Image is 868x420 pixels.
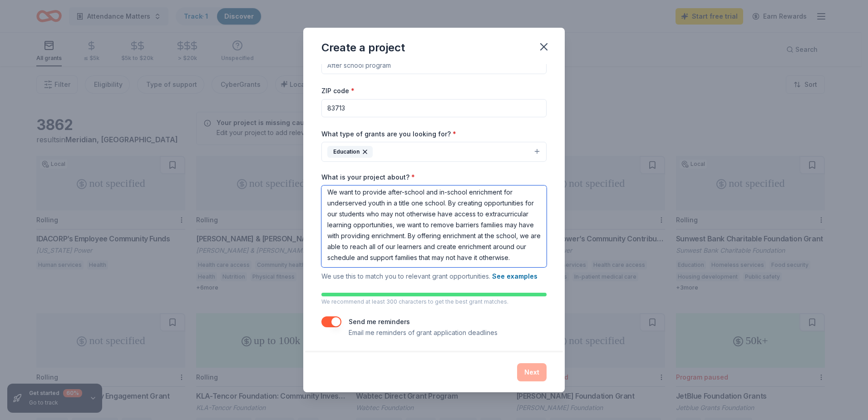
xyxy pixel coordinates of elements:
[321,185,547,267] textarea: We want to provide after-school and in-school enrichment for underserved youth in a title one sch...
[321,173,415,182] label: What is your project about?
[492,271,538,282] button: See examples
[321,130,456,139] label: What type of grants are you looking for?
[321,56,547,74] input: After school program
[327,146,373,158] div: Education
[321,272,538,280] span: We use this to match you to relevant grant opportunities.
[349,327,498,338] p: Email me reminders of grant application deadlines
[321,298,547,305] p: We recommend at least 300 characters to get the best grant matches.
[321,99,547,117] input: 12345 (U.S. only)
[321,40,405,55] div: Create a project
[349,318,410,325] label: Send me reminders
[321,86,355,95] label: ZIP code
[321,142,547,162] button: Education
